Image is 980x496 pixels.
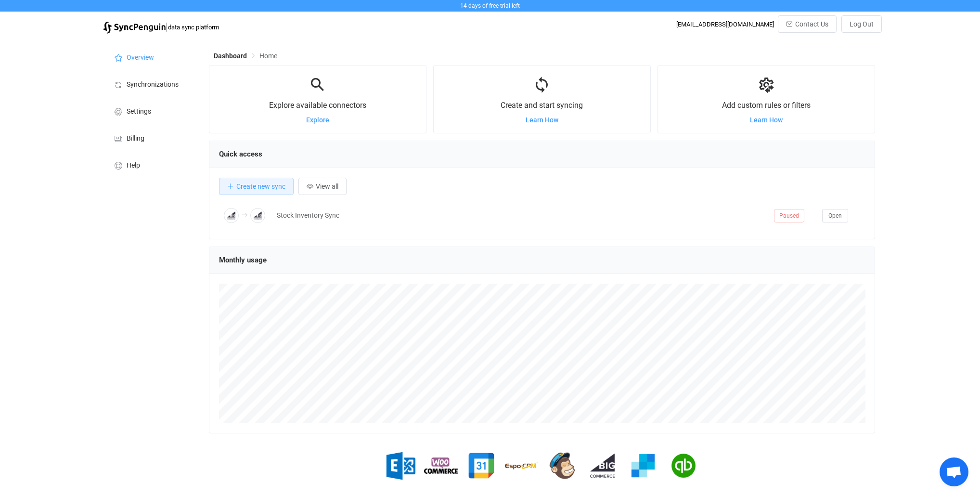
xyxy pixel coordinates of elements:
[676,21,774,28] div: [EMAIL_ADDRESS][DOMAIN_NAME]
[526,116,558,124] a: Learn How
[103,22,166,34] img: syncpenguin.svg
[236,183,285,190] span: Create new sync
[316,183,338,190] span: View all
[306,116,329,124] a: Explore
[127,54,154,62] span: Overview
[103,43,199,70] a: Overview
[103,97,199,124] a: Settings
[127,81,179,89] span: Synchronizations
[545,449,579,483] img: mailchimp.png
[626,449,660,483] img: sendgrid.png
[219,256,267,264] span: Monthly usage
[384,449,417,483] img: exchange.png
[667,449,700,483] img: quickbooks.png
[828,212,842,219] span: Open
[259,52,277,60] span: Home
[168,24,219,31] span: data sync platform
[750,116,783,124] a: Learn How
[219,150,262,158] span: Quick access
[103,151,199,178] a: Help
[250,208,265,223] img: BigCommerce Inventory Quantities
[269,101,366,110] span: Explore available connectors
[795,20,828,28] span: Contact Us
[850,20,874,28] span: Log Out
[586,449,619,483] img: big-commerce.png
[505,449,539,483] img: espo-crm.png
[464,449,498,483] img: google.png
[774,209,804,222] span: Paused
[778,15,837,33] button: Contact Us
[214,52,247,60] span: Dashboard
[214,52,277,59] div: Breadcrumb
[127,108,151,116] span: Settings
[722,101,811,110] span: Add custom rules or filters
[460,2,520,9] span: 14 days of free trial left
[424,449,458,483] img: woo-commerce.png
[127,135,144,143] span: Billing
[272,210,769,221] div: Stock Inventory Sync
[940,457,968,486] div: Open chat
[103,124,199,151] a: Billing
[224,208,239,223] img: BigCommerce Inventory Quantities
[166,20,168,34] span: |
[127,162,140,170] span: Help
[822,211,848,219] a: Open
[501,101,583,110] span: Create and start syncing
[219,178,294,195] button: Create new sync
[841,15,882,33] button: Log Out
[103,70,199,97] a: Synchronizations
[103,20,219,34] a: |data sync platform
[822,209,848,222] button: Open
[298,178,347,195] button: View all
